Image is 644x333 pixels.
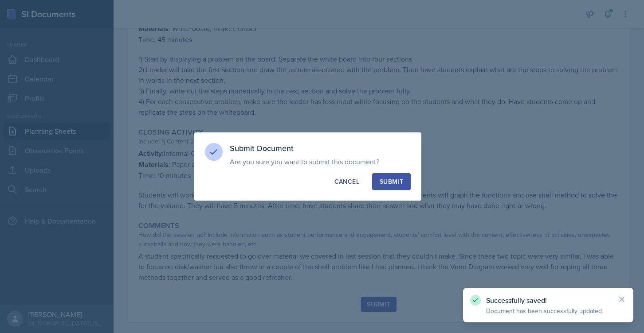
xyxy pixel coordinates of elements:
p: Successfully saved! [486,296,610,305]
button: Submit [372,173,411,190]
p: Are you sure you want to submit this document? [230,157,411,166]
div: Cancel [334,177,359,186]
div: Submit [380,177,403,186]
button: Cancel [327,173,367,190]
h3: Submit Document [230,143,411,154]
p: Document has been successfully updated [486,306,610,315]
